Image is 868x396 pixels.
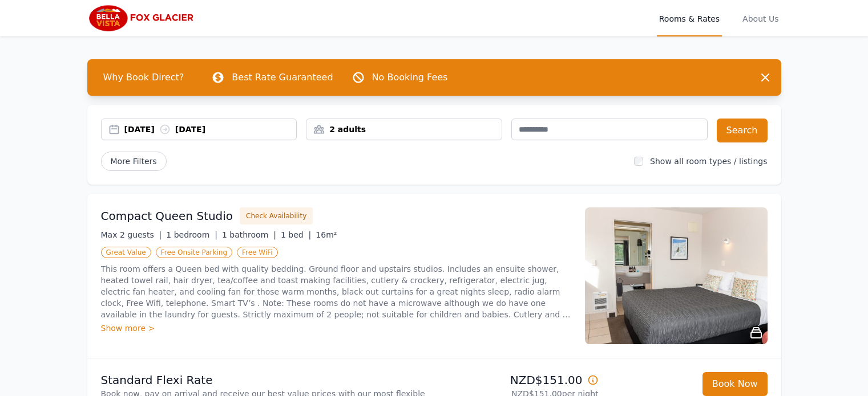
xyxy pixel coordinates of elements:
[87,5,197,32] img: Bella Vista Fox Glacier
[650,157,767,166] label: Show all room types / listings
[166,230,217,239] span: 1 bedroom |
[703,372,768,396] button: Book Now
[101,208,233,224] h3: Compact Queen Studio
[237,247,278,258] span: Free WiFi
[316,230,337,239] span: 16m²
[372,71,448,84] p: No Booking Fees
[101,263,571,320] p: This room offers a Queen bed with quality bedding. Ground floor and upstairs studios. Includes an...
[101,372,430,388] p: Standard Flexi Rate
[281,230,311,239] span: 1 bed |
[94,66,193,89] span: Why Book Direct?
[101,322,571,334] div: Show more >
[156,247,232,258] span: Free Onsite Parking
[101,230,162,239] span: Max 2 guests |
[306,124,502,135] div: 2 adults
[717,119,768,142] button: Search
[101,247,151,258] span: Great Value
[101,152,167,171] span: More Filters
[222,230,276,239] span: 1 bathroom |
[240,207,313,224] button: Check Availability
[124,124,297,135] div: [DATE] [DATE]
[439,372,599,388] p: NZD$151.00
[232,71,333,84] p: Best Rate Guaranteed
